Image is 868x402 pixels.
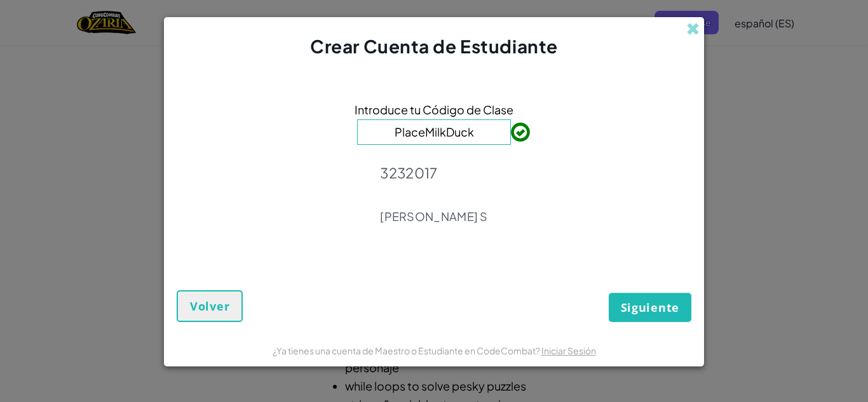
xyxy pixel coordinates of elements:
span: Introduce tu Código de Clase [355,100,513,119]
span: Crear Cuenta de Estudiante [310,35,558,57]
span: Volver [190,298,229,314]
p: [PERSON_NAME] S [380,209,488,224]
button: Volver [177,290,243,322]
p: 3232017 [380,164,488,182]
span: Siguiente [621,300,679,315]
button: Siguiente [609,293,691,322]
a: Iniciar Sesión [541,345,596,356]
span: ¿Ya tienes una cuenta de Maestro o Estudiante en CodeCombat? [273,345,541,356]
